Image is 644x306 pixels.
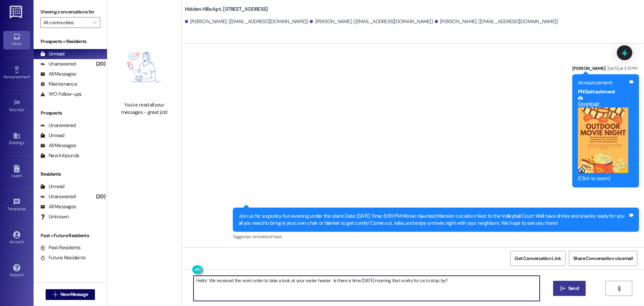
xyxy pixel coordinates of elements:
[40,254,86,261] div: Future Residents
[94,191,107,202] div: (20)
[40,152,79,159] div: New Inbounds
[578,95,628,107] a: Download
[46,289,95,300] button: New Message
[40,60,76,68] div: Unanswered
[40,122,76,129] div: Unanswered
[40,50,64,57] div: Unread
[185,18,308,25] div: [PERSON_NAME]. ([EMAIL_ADDRESS][DOMAIN_NAME])
[233,232,639,242] div: Tagged as:
[40,213,69,220] div: Unknown
[578,79,628,86] div: Announcement:
[40,81,77,88] div: Maintenance
[310,18,433,25] div: [PERSON_NAME]. ([EMAIL_ADDRESS][DOMAIN_NAME])
[30,74,31,78] span: •
[34,171,107,178] div: Residents
[40,7,100,17] label: Viewing conversations for
[3,229,30,247] a: Account
[553,281,586,296] button: Send
[60,291,88,298] span: New Message
[40,193,76,200] div: Unanswered
[606,65,638,72] div: [DATE] at 3:31 PM
[40,91,82,98] div: WO Follow-ups
[578,88,615,95] b: PNG attachment
[568,285,579,292] span: Send
[252,234,271,239] span: Amenities ,
[578,175,628,182] div: (Click to zoom)
[40,132,64,139] div: Unread
[185,6,268,13] b: Hidden Hills: Apt. [STREET_ADDRESS]
[573,255,633,262] span: Share Conversation via email
[10,6,23,18] img: ResiDesk Logo
[271,234,282,239] span: Praise
[3,130,30,148] a: Buildings
[3,163,30,181] a: Leads
[40,142,76,149] div: All Messages
[560,286,565,291] i: 
[515,255,561,262] span: Get Conversation Link
[115,101,174,116] div: You've read all your messages - great job!
[34,110,107,117] div: Prospects
[435,18,558,25] div: [PERSON_NAME]. ([EMAIL_ADDRESS][DOMAIN_NAME])
[578,107,628,173] button: Zoom image
[53,292,58,297] i: 
[3,262,30,280] a: Support
[3,31,30,49] a: Inbox
[43,17,90,28] input: All communities
[238,213,628,227] div: Join us for a spooky-fun evening under the stars! Date: [DATE] Time: 8:00 PM Movie: Haunted Mansi...
[3,196,30,214] a: Templates •
[40,244,81,251] div: Past Residents
[94,59,107,69] div: (20)
[115,37,174,98] img: empty-state
[93,20,97,25] i: 
[24,106,25,111] span: •
[40,203,76,210] div: All Messages
[26,206,27,210] span: •
[40,183,64,190] div: Unread
[34,232,107,239] div: Past + Future Residents
[3,97,30,115] a: Site Visit •
[569,251,637,266] button: Share Conversation via email
[572,65,639,74] div: [PERSON_NAME]
[194,276,540,301] textarea: Hello! We received the work order to take a look at your water heater. Is there a time [DATE] mor...
[616,286,622,291] i: 
[40,71,76,78] div: All Messages
[34,38,107,45] div: Prospects + Residents
[510,251,565,266] button: Get Conversation Link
